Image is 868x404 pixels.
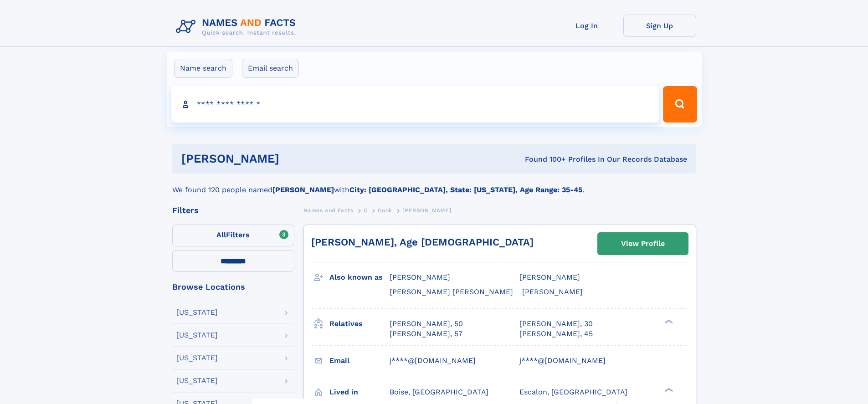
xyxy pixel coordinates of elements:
div: ❯ [663,387,673,393]
h3: Email [329,353,390,368]
div: Filters [172,206,294,215]
label: Email search [242,59,299,78]
div: Browse Locations [172,283,294,291]
a: Cook [378,205,392,216]
input: search input [171,86,659,123]
b: City: [GEOGRAPHIC_DATA], State: [US_STATE], Age Range: 35-45 [349,185,582,194]
label: Filters [172,225,294,246]
div: Found 100+ Profiles In Our Records Database [402,154,687,164]
div: [US_STATE] [176,377,218,384]
a: View Profile [598,233,688,255]
a: [PERSON_NAME], 45 [519,329,593,339]
span: C [364,207,368,214]
div: View Profile [621,233,665,254]
div: We found 120 people named with . [172,174,696,195]
span: Boise, [GEOGRAPHIC_DATA] [390,388,488,396]
a: [PERSON_NAME], 30 [519,319,593,329]
b: [PERSON_NAME] [272,185,334,194]
a: Sign Up [623,15,696,37]
label: Name search [174,59,232,78]
img: Logo Names and Facts [172,15,303,39]
div: ❯ [663,318,673,324]
h3: Relatives [329,316,390,332]
h3: Lived in [329,384,390,400]
span: [PERSON_NAME] [PERSON_NAME] [390,287,513,296]
a: [PERSON_NAME], 57 [390,329,462,339]
h1: [PERSON_NAME] [181,153,402,164]
div: [US_STATE] [176,354,218,362]
a: [PERSON_NAME], 50 [390,319,463,329]
span: All [216,230,226,239]
span: Cook [378,207,392,214]
div: [US_STATE] [176,309,218,316]
h3: Also known as [329,270,390,285]
span: [PERSON_NAME] [519,273,580,281]
span: [PERSON_NAME] [402,207,451,214]
a: Log In [550,15,623,37]
span: [PERSON_NAME] [390,273,450,281]
div: [US_STATE] [176,332,218,339]
a: C [364,205,368,216]
span: [PERSON_NAME] [522,287,583,296]
button: Search Button [663,86,697,123]
span: Escalon, [GEOGRAPHIC_DATA] [519,388,627,396]
a: Names and Facts [303,205,354,216]
a: [PERSON_NAME], Age [DEMOGRAPHIC_DATA] [311,236,534,248]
